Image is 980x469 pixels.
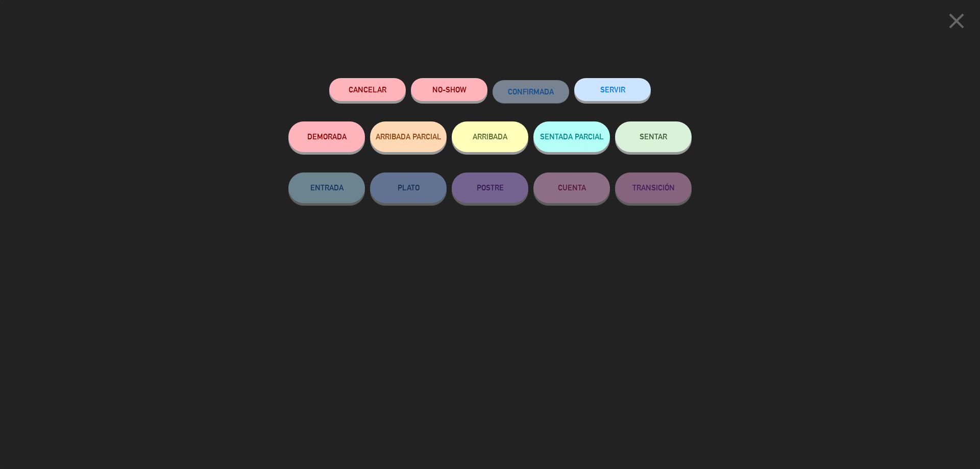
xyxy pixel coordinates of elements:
button: ARRIBADA [452,121,528,152]
i: close [944,8,969,34]
button: PLATO [370,172,447,203]
button: NO-SHOW [411,78,487,101]
span: SENTAR [640,132,667,141]
button: SERVIR [574,78,651,101]
button: ENTRADA [288,172,365,203]
button: CUENTA [533,172,610,203]
button: CONFIRMADA [493,80,569,103]
span: CONFIRMADA [508,87,554,96]
button: SENTAR [615,121,692,152]
button: ARRIBADA PARCIAL [370,121,447,152]
button: DEMORADA [288,121,365,152]
button: close [941,8,972,38]
button: Cancelar [329,78,406,101]
span: ARRIBADA PARCIAL [376,132,442,141]
button: POSTRE [452,172,528,203]
button: TRANSICIÓN [615,172,692,203]
button: SENTADA PARCIAL [533,121,610,152]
